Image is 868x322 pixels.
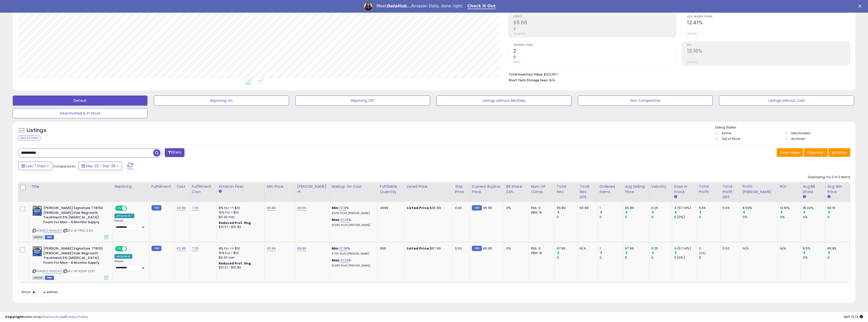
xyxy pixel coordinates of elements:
div: 15% for > $10 [219,210,261,215]
div: Total Profit Diff. [723,184,738,200]
label: Active [722,131,731,135]
strong: Copyright [5,314,24,319]
div: 65.89 [625,206,649,210]
a: 42.99 [176,205,186,211]
img: Profile image for Georgie [364,2,372,10]
button: Actions [828,148,850,157]
a: 42.99 [176,246,186,251]
div: 0 [557,255,578,260]
div: 0 [699,246,720,251]
div: 0 [699,255,720,260]
div: 0 [651,255,672,260]
div: $10.01 - $10.83 [219,225,261,229]
label: Archived [791,137,805,141]
div: Amazon AI * [115,214,134,218]
img: 514BedrFjLL._SL40_.jpg [32,246,42,256]
b: Reduced Prof. Rng. [219,261,252,266]
a: 21.29 [341,258,349,263]
div: Velocity [651,184,670,189]
b: Min: [332,205,339,210]
div: Avg Selling Price [625,184,647,195]
div: 1 [600,246,623,251]
div: 13.16% [780,206,801,210]
small: FBM [152,246,161,251]
div: 0 [699,215,720,219]
div: $67.99 [407,246,449,251]
a: 65.89 [267,205,276,211]
div: % [332,246,374,256]
div: Ordered Items [600,184,621,195]
a: 7.35 [192,205,199,211]
div: 0% [506,206,525,210]
div: Fulfillment Cost [192,184,214,195]
div: 65.89 [557,206,578,210]
a: Check It Out [467,4,496,9]
button: Filters [165,148,184,157]
h2: 13.16% [687,48,850,55]
small: FBM [472,205,482,211]
div: 0 [651,215,672,219]
span: 66.95 [483,246,492,251]
span: OFF [126,247,134,251]
div: Preset: [115,260,145,271]
div: Num of Comp. [531,184,552,195]
small: FBM [152,205,161,211]
div: FBM: 16 [531,251,550,255]
div: 0.25 [651,206,672,210]
div: $10.01 - $10.83 [219,266,261,270]
div: % [332,218,374,227]
div: 0% [803,255,825,260]
div: 0% [803,215,825,219]
button: Listings without Cost [719,96,854,106]
button: Save View [777,148,803,157]
span: | SKU: 0F-K2HH-2SS7 [63,269,95,273]
i: DataHub... [386,4,411,8]
div: 0 [600,255,623,260]
div: FBM: 16 [531,210,550,215]
div: 65.89 [827,246,850,251]
span: Profit [513,15,676,18]
small: Prev: N/A [687,32,697,35]
div: Amazon Fees [219,184,263,189]
div: 8.59% [743,206,778,210]
div: FBA: 0 [531,246,550,251]
small: FBM [472,246,482,251]
a: 69.99 [297,205,306,211]
b: Reduced Prof. Rng. [219,221,252,225]
b: Listed Price: [407,246,430,251]
a: B00I8M8JWS [43,229,62,233]
small: Amazon Fees. [219,189,222,194]
span: 2025-10-7 12:13 GMT [843,314,863,319]
div: 0% [780,215,801,219]
div: ASIN: [32,206,108,239]
b: Max: [332,217,341,222]
span: Show: entries [22,290,58,294]
a: 69.99 [297,246,306,251]
div: 15% for > $10 [219,251,261,255]
div: 65.89 [580,206,593,210]
div: Close [858,5,863,8]
b: Listed Price: [407,205,430,210]
div: 4 (57.14%) [674,206,697,210]
span: ON [116,247,122,251]
span: Sep-22 - Sep-28 [86,163,116,168]
b: Total Inventory Value: [509,72,543,77]
div: Total Rev. [557,184,576,195]
a: B00I8M8JWS [43,269,62,273]
div: [PERSON_NAME] [297,184,327,189]
div: % [332,258,374,268]
span: Last 7 Days [26,163,46,168]
div: 5.66 [699,206,720,210]
div: Ship Price [455,184,468,195]
a: 7.35 [192,246,199,251]
span: ON [116,206,122,211]
div: N/A [580,246,593,251]
small: Prev: N/A [687,61,697,64]
span: N/A [549,78,555,83]
small: (0%) [699,251,706,255]
div: 0% [743,215,778,219]
h2: $5.66 [513,20,676,27]
div: 1 [600,206,623,210]
div: Min Price [267,184,293,189]
div: Current Buybox Price [472,184,502,195]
